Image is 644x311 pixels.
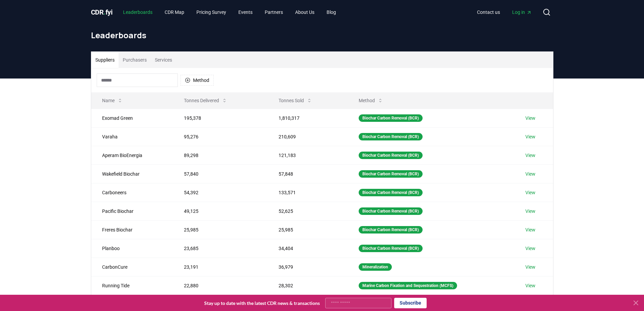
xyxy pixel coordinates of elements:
nav: Main [118,6,341,18]
nav: Main [472,6,537,18]
td: 34,404 [268,239,348,258]
td: 49,125 [173,202,267,220]
td: Planboo [91,239,173,258]
a: View [525,264,535,270]
div: Biochar Carbon Removal (BCR) [359,133,423,140]
td: Wakefield Biochar [91,164,173,183]
span: . [103,8,105,16]
td: Running Tide [91,276,173,295]
div: Biochar Carbon Removal (BCR) [359,189,423,196]
td: 57,848 [268,164,348,183]
a: Contact us [472,6,505,18]
td: 133,571 [268,183,348,202]
a: Events [233,6,258,18]
button: Tonnes Sold [273,94,317,107]
a: Partners [259,6,288,18]
div: Biochar Carbon Removal (BCR) [359,170,423,178]
button: Tonnes Delivered [178,94,233,107]
td: CarbonCure [91,258,173,276]
td: 23,191 [173,258,267,276]
div: Mineralization [359,263,392,271]
a: Pricing Survey [191,6,232,18]
a: Blog [321,6,341,18]
a: View [525,115,535,121]
td: 25,985 [173,220,267,239]
td: Exomad Green [91,109,173,127]
td: 121,183 [268,146,348,164]
button: Services [151,52,176,68]
td: 210,609 [268,127,348,146]
a: View [525,189,535,196]
a: View [525,152,535,159]
button: Name [97,94,128,107]
td: 89,298 [173,146,267,164]
div: Marine Carbon Fixation and Sequestration (MCFS) [359,282,457,289]
td: 52,625 [268,202,348,220]
button: Method [353,94,388,107]
td: Carboneers [91,183,173,202]
span: Log in [512,9,532,16]
h1: Leaderboards [91,30,553,41]
td: Varaha [91,127,173,146]
td: 54,392 [173,183,267,202]
a: View [525,226,535,233]
td: Pacific Biochar [91,202,173,220]
div: Biochar Carbon Removal (BCR) [359,245,423,252]
td: 57,840 [173,164,267,183]
td: Aperam BioEnergia [91,146,173,164]
button: Method [181,75,214,86]
div: Biochar Carbon Removal (BCR) [359,152,423,159]
button: Suppliers [91,52,119,68]
td: 36,979 [268,258,348,276]
a: View [525,245,535,252]
a: Log in [507,6,537,18]
td: 195,378 [173,109,267,127]
div: Biochar Carbon Removal (BCR) [359,114,423,122]
button: Purchasers [119,52,151,68]
a: About Us [290,6,320,18]
td: 28,302 [268,276,348,295]
div: Biochar Carbon Removal (BCR) [359,207,423,215]
a: CDR.fyi [91,7,113,17]
td: Freres Biochar [91,220,173,239]
a: View [525,171,535,177]
span: CDR fyi [91,8,113,16]
a: CDR Map [159,6,190,18]
a: View [525,208,535,215]
div: Biochar Carbon Removal (BCR) [359,226,423,234]
td: 25,985 [268,220,348,239]
a: View [525,133,535,140]
td: 95,276 [173,127,267,146]
td: 1,810,317 [268,109,348,127]
td: 22,880 [173,276,267,295]
a: View [525,282,535,289]
td: 23,685 [173,239,267,258]
a: Leaderboards [118,6,158,18]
